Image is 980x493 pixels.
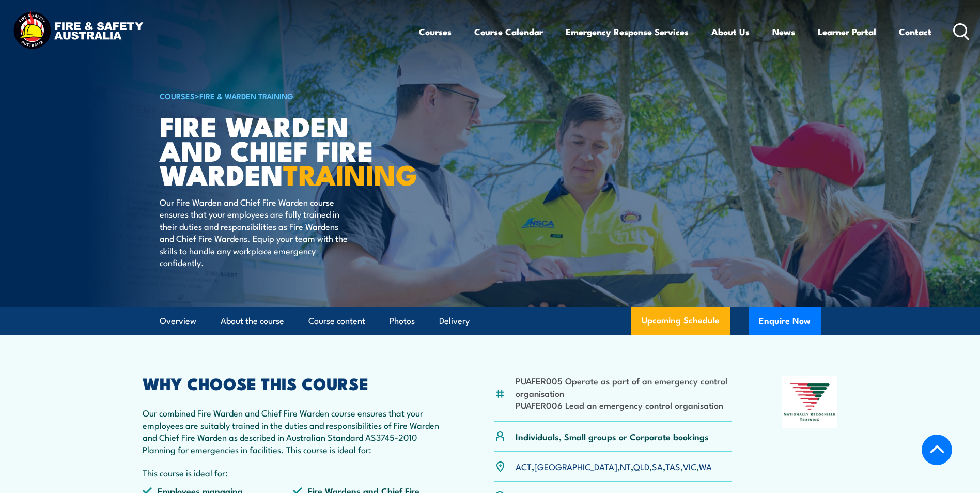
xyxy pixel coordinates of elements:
[160,307,196,335] a: Overview
[749,307,821,335] button: Enquire Now
[620,460,631,472] a: NT
[143,407,444,455] p: Our combined Fire Warden and Chief Fire Warden course ensures that your employees are suitably tr...
[772,18,795,45] a: News
[439,307,470,335] a: Delivery
[516,399,732,411] li: PUAFER006 Lead an emergency control organisation
[683,460,696,472] a: VIC
[160,196,348,268] p: Our Fire Warden and Chief Fire Warden course ensures that your employees are fully trained in the...
[631,307,730,335] a: Upcoming Schedule
[899,18,931,45] a: Contact
[699,460,712,472] a: WA
[516,460,712,472] p: , , , , , , ,
[633,460,649,472] a: QLD
[516,375,732,399] li: PUAFER005 Operate as part of an emergency control organisation
[516,460,532,472] a: ACT
[160,114,415,186] h1: Fire Warden and Chief Fire Warden
[474,18,543,45] a: Course Calendar
[143,376,444,390] h2: WHY CHOOSE THIS COURSE
[652,460,663,472] a: SA
[143,467,444,479] p: This course is ideal for:
[308,307,365,335] a: Course content
[782,376,838,428] img: Nationally Recognised Training logo.
[711,18,750,45] a: About Us
[818,18,876,45] a: Learner Portal
[390,307,415,335] a: Photos
[534,460,617,472] a: [GEOGRAPHIC_DATA]
[665,460,680,472] a: TAS
[199,90,293,101] a: Fire & Warden Training
[566,18,689,45] a: Emergency Response Services
[283,152,417,195] strong: TRAINING
[419,18,452,45] a: Courses
[160,90,195,101] a: COURSES
[516,430,709,442] p: Individuals, Small groups or Corporate bookings
[160,89,415,102] h6: >
[221,307,284,335] a: About the course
